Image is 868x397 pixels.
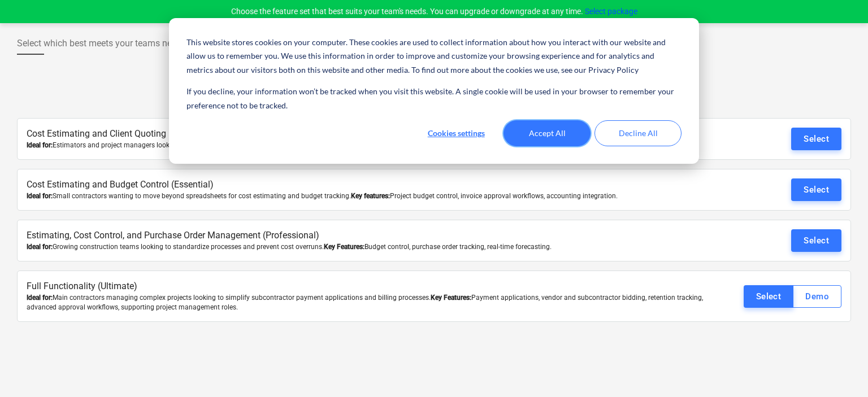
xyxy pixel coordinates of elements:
[169,18,699,164] div: Cookie banner
[585,6,637,18] button: Select package
[756,289,782,304] div: Select
[805,289,829,304] div: Demo
[791,229,841,252] button: Select
[27,293,706,312] div: Main contractors managing complex projects looking to simplify subcontractor payment applications...
[27,191,706,201] div: Small contractors wanting to move beyond spreadsheets for cost estimating and budget tracking. Pr...
[186,36,682,77] p: This website stores cookies on your computer. These cookies are used to collect information about...
[413,120,500,146] button: Cookies settings
[791,128,841,150] button: Select
[27,141,53,149] b: Ideal for:
[351,192,390,200] b: Key features:
[27,229,706,242] p: Estimating, Cost Control, and Purchase Order Management (Professional)
[27,243,53,251] b: Ideal for:
[27,141,706,150] div: Estimators and project managers looking to replace spreadsheets for cost estimating. Cost estimat...
[27,280,706,293] p: Full Functionality (Ultimate)
[793,285,841,308] button: Demo
[27,294,53,302] b: Ideal for:
[17,95,851,109] p: Select the feature set that meets your needs, and we'll send you quick tips on how to get started
[804,182,829,197] div: Select
[324,243,364,251] b: Key Features:
[17,37,186,50] span: Select which best meets your teams needs
[791,178,841,201] button: Select
[504,120,591,146] button: Accept All
[811,343,868,397] iframe: Chat Widget
[27,242,706,252] div: Growing construction teams looking to standardize processes and prevent cost overruns. Budget con...
[27,192,53,200] b: Ideal for:
[27,178,706,191] p: Cost Estimating and Budget Control (Essential)
[811,343,868,397] div: Виджет чата
[231,6,637,18] p: Choose the feature set that best suits your team's needs. You can upgrade or downgrade at any time.
[594,120,682,146] button: Decline All
[431,294,471,302] b: Key Features:
[744,285,794,308] button: Select
[804,233,829,248] div: Select
[27,128,706,141] p: Cost Estimating and Client Quoting (Estimating)
[804,132,829,146] div: Select
[186,85,682,112] p: If you decline, your information won’t be tracked when you visit this website. A single cookie wi...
